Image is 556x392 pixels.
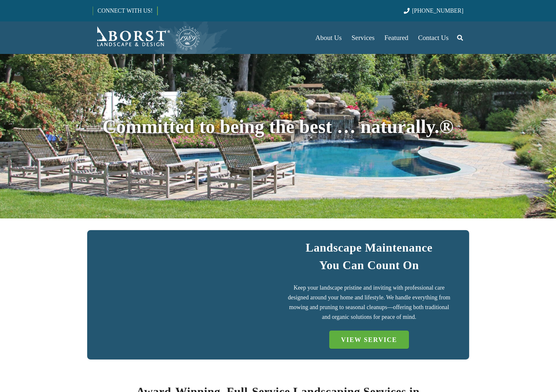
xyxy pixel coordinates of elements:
a: [PHONE_NUMBER] [404,7,463,14]
a: VIEW SERVICE [329,331,409,349]
span: Committed to being the best … naturally.® [102,116,454,137]
strong: Landscape Maintenance [305,241,432,254]
span: About Us [315,34,342,42]
a: CONNECT WITH US! [93,3,157,19]
a: IMG_7723 (1) [96,239,278,341]
span: Services [351,34,374,42]
a: Featured [380,21,413,54]
strong: You Can Count On [319,259,419,272]
span: Featured [385,34,408,42]
a: Contact Us [413,21,454,54]
a: Borst-Logo [93,25,201,51]
span: [PHONE_NUMBER] [412,7,464,14]
a: Services [346,21,379,54]
a: Search [454,30,467,46]
span: Contact Us [418,34,449,42]
span: Keep your landscape pristine and inviting with professional care designed around your home and li... [288,284,450,320]
a: About Us [310,21,346,54]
